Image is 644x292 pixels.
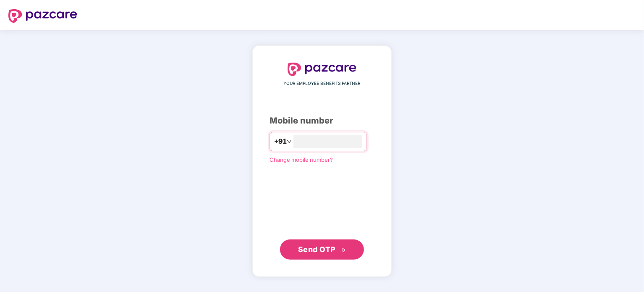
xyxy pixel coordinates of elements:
[270,156,333,163] a: Change mobile number?
[270,114,374,127] div: Mobile number
[8,9,77,23] img: logo
[298,245,335,254] span: Send OTP
[280,239,364,260] button: Send OTPdouble-right
[274,136,287,147] span: +91
[284,80,361,87] span: YOUR EMPLOYEE BENEFITS PARTNER
[287,139,292,144] span: down
[341,247,346,253] span: double-right
[288,63,356,76] img: logo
